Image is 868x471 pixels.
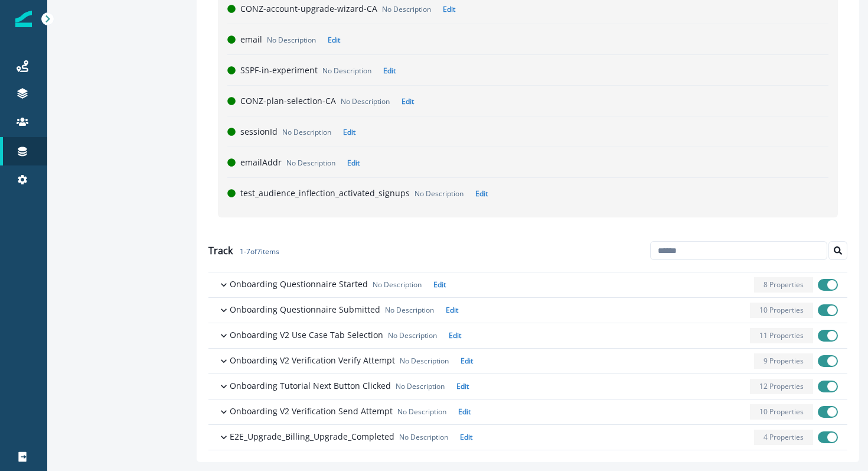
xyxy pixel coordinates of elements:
[475,189,488,199] p: Edit
[763,280,804,290] p: 8 Properties
[240,2,377,15] p: CONZ-account-upgrade-wizard-CA
[240,156,282,168] p: emailAddr
[451,407,471,417] button: Edit
[321,35,340,45] button: Edit
[446,305,458,315] p: Edit
[240,33,262,46] p: email
[383,66,396,76] p: Edit
[442,330,461,340] button: Edit
[240,64,318,76] p: SSPF-in-experiment
[394,96,414,106] button: Edit
[376,66,396,76] button: Edit
[828,241,847,260] button: Search
[230,278,368,290] p: Onboarding Questionnaire Started
[208,298,847,323] button: Onboarding Questionnaire SubmittedNo DescriptionEdit10 Properties
[453,356,473,366] button: Edit
[282,127,331,138] p: No Description
[433,280,446,290] p: Edit
[208,399,847,424] button: Onboarding V2 Verification Send AttemptNo DescriptionEdit10 Properties
[208,425,847,450] button: E2E_Upgrade_Billing_Upgrade_CompletedNo DescriptionEdit4 Properties
[426,280,446,290] button: Edit
[336,127,355,137] button: Edit
[439,305,458,315] button: Edit
[347,158,360,168] p: Edit
[449,330,461,340] p: Edit
[340,158,360,168] button: Edit
[388,330,437,341] p: No Description
[240,187,410,199] p: test_audience_inflection_activated_signups
[230,303,380,316] p: Onboarding Questionnaire Submitted
[396,381,445,392] p: No Description
[461,356,473,366] p: Edit
[240,95,336,107] p: CONZ-plan-selection-CA
[400,356,449,366] p: No Description
[385,305,434,316] p: No Description
[267,35,316,46] p: No Description
[402,96,414,106] p: Edit
[763,356,804,366] p: 9 Properties
[230,379,391,392] p: Onboarding Tutorial Next Button Clicked
[341,96,390,107] p: No Description
[15,11,32,27] img: Inflection
[468,189,488,199] button: Edit
[449,381,469,391] button: Edit
[208,323,847,348] button: Onboarding V2 Use Case Tab SelectionNo DescriptionEdit11 Properties
[230,430,394,443] p: E2E_Upgrade_Billing_Upgrade_Completed
[322,66,371,76] p: No Description
[759,381,804,392] p: 12 Properties
[436,4,455,14] button: Edit
[233,246,279,256] span: 1 - 7 of 7 items
[230,405,393,417] p: Onboarding V2 Verification Send Attempt
[443,4,455,14] p: Edit
[458,407,471,417] p: Edit
[373,280,422,290] p: No Description
[240,125,278,138] p: sessionId
[399,432,448,443] p: No Description
[328,35,340,45] p: Edit
[453,432,472,442] button: Edit
[208,243,279,258] p: Track
[759,407,804,417] p: 10 Properties
[230,329,383,341] p: Onboarding V2 Use Case Tab Selection
[230,354,395,366] p: Onboarding V2 Verification Verify Attempt
[208,349,847,373] button: Onboarding V2 Verification Verify AttemptNo DescriptionEdit9 Properties
[343,127,355,137] p: Edit
[415,189,464,199] p: No Description
[759,330,804,341] p: 11 Properties
[763,432,804,443] p: 4 Properties
[208,272,847,297] button: Onboarding Questionnaire StartedNo DescriptionEdit8 Properties
[286,158,335,168] p: No Description
[460,432,472,442] p: Edit
[208,374,847,399] button: Onboarding Tutorial Next Button ClickedNo DescriptionEdit12 Properties
[759,305,804,316] p: 10 Properties
[456,381,469,391] p: Edit
[382,4,431,15] p: No Description
[397,407,446,417] p: No Description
